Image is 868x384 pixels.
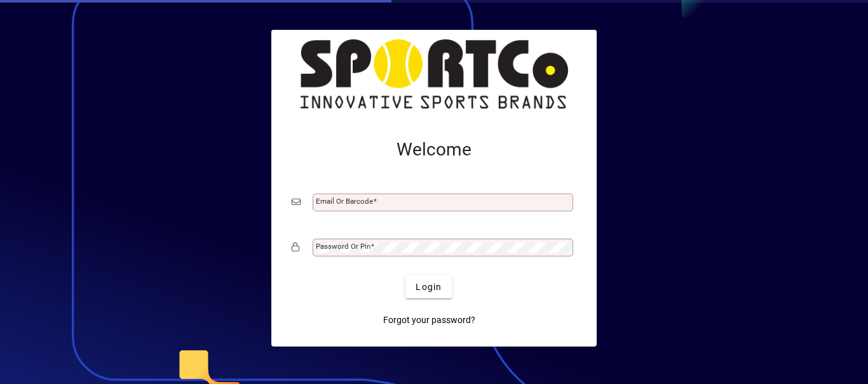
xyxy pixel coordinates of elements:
span: Forgot your password? [383,314,475,327]
button: Login [405,275,452,298]
mat-label: Password or Pin [316,242,370,251]
h2: Welcome [292,139,576,161]
span: Login [416,281,442,294]
mat-label: Email or Barcode [316,197,373,206]
a: Forgot your password? [378,308,480,331]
